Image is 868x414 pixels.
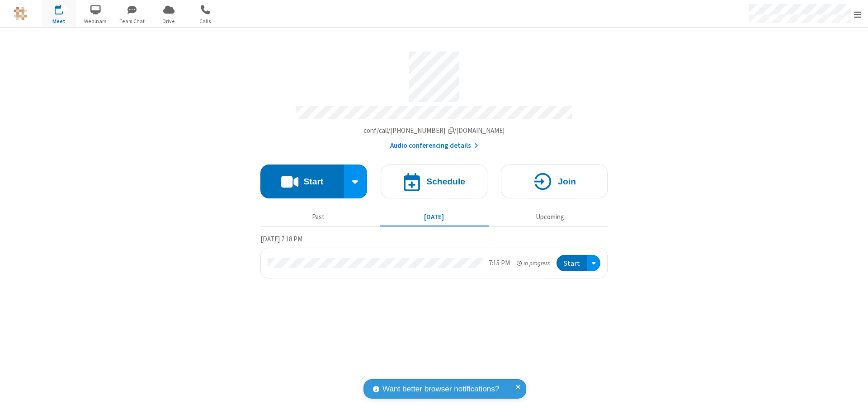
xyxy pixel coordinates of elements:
[260,234,608,279] section: Today's Meetings
[264,208,373,226] button: Past
[363,126,505,135] span: Copy my meeting room link
[382,383,499,395] span: Want better browser notifications?
[517,259,550,268] em: in progress
[115,17,149,25] span: Team Chat
[189,17,222,25] span: Calls
[344,165,368,198] div: Start conference options
[380,208,489,226] button: [DATE]
[42,17,76,25] span: Meet
[381,165,487,198] button: Schedule
[558,177,576,186] h4: Join
[363,126,505,136] button: Copy my meeting room linkCopy my meeting room link
[303,177,323,186] h4: Start
[260,165,344,198] button: Start
[495,208,604,226] button: Upcoming
[260,45,608,151] section: Account details
[79,17,113,25] span: Webinars
[260,235,302,243] span: [DATE] 7:18 PM
[501,165,608,198] button: Join
[426,177,465,186] h4: Schedule
[61,5,67,12] div: 1
[587,255,600,272] div: Open menu
[845,390,861,408] iframe: Chat
[390,141,478,151] button: Audio conferencing details
[489,258,510,268] div: 7:15 PM
[14,7,27,20] img: QA Selenium DO NOT DELETE OR CHANGE
[152,17,186,25] span: Drive
[557,255,587,272] button: Start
